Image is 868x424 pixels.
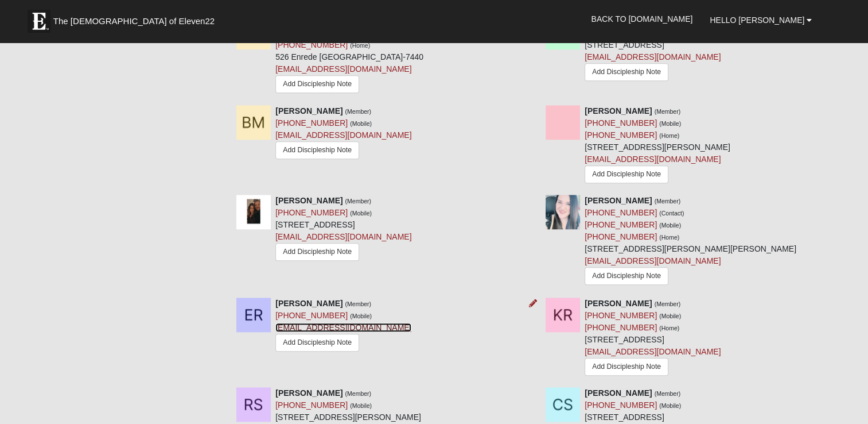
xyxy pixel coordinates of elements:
a: Add Discipleship Note [275,141,359,159]
a: Add Discipleship Note [585,267,668,285]
small: (Member) [345,300,372,307]
div: [STREET_ADDRESS][PERSON_NAME][PERSON_NAME] [585,195,796,290]
a: [EMAIL_ADDRESS][DOMAIN_NAME] [585,347,721,356]
a: [PHONE_NUMBER] [585,323,657,332]
strong: [PERSON_NAME] [275,196,342,205]
small: (Contact) [659,210,684,217]
small: (Home) [659,132,679,139]
a: [PHONE_NUMBER] [275,118,348,128]
a: [PHONE_NUMBER] [275,311,348,320]
small: (Home) [659,234,679,241]
a: [EMAIL_ADDRESS][DOMAIN_NAME] [585,52,721,61]
a: [EMAIL_ADDRESS][DOMAIN_NAME] [275,64,411,74]
small: (Mobile) [659,402,681,409]
strong: [PERSON_NAME] [275,388,342,398]
a: [EMAIL_ADDRESS][DOMAIN_NAME] [275,323,411,332]
small: (Mobile) [350,402,372,409]
img: Eleven22 logo [28,10,50,33]
a: Add Discipleship Note [275,75,359,93]
a: [PHONE_NUMBER] [275,208,348,217]
div: [STREET_ADDRESS][PERSON_NAME] [585,105,730,186]
small: (Mobile) [659,120,681,127]
a: [PHONE_NUMBER] [585,220,657,229]
a: [PHONE_NUMBER] [275,400,348,410]
strong: [PERSON_NAME] [585,388,652,398]
a: Add Discipleship Note [275,243,359,261]
a: The [DEMOGRAPHIC_DATA] of Eleven22 [22,4,251,33]
a: Add Discipleship Note [585,165,668,183]
strong: [PERSON_NAME] [585,106,652,115]
small: (Mobile) [659,313,681,319]
span: The [DEMOGRAPHIC_DATA] of Eleven22 [53,16,215,27]
small: (Home) [659,325,679,332]
small: (Mobile) [350,313,372,319]
div: [STREET_ADDRESS] [585,298,721,379]
strong: [PERSON_NAME] [275,106,342,115]
div: [STREET_ADDRESS] [585,15,721,84]
small: (Member) [655,390,681,397]
a: [PHONE_NUMBER] [275,40,348,49]
small: (Member) [345,108,372,115]
strong: [PERSON_NAME] [585,196,652,205]
small: (Mobile) [350,120,372,127]
a: Add Discipleship Note [275,334,359,352]
small: (Member) [655,300,681,307]
div: 526 Enrede [GEOGRAPHIC_DATA]-7440 [275,15,423,96]
a: [PHONE_NUMBER] [585,130,657,140]
a: Hello [PERSON_NAME] [701,6,820,34]
a: [PHONE_NUMBER] [585,118,657,128]
small: (Home) [350,42,370,49]
a: [PHONE_NUMBER] [585,311,657,320]
a: [EMAIL_ADDRESS][DOMAIN_NAME] [585,155,721,164]
a: [PHONE_NUMBER] [585,400,657,410]
a: Add Discipleship Note [585,63,668,81]
a: Back to [DOMAIN_NAME] [582,5,701,33]
small: (Member) [655,198,681,205]
a: [EMAIL_ADDRESS][DOMAIN_NAME] [585,256,721,265]
a: [EMAIL_ADDRESS][DOMAIN_NAME] [275,232,411,241]
strong: [PERSON_NAME] [275,299,342,308]
div: [STREET_ADDRESS] [275,195,411,264]
small: (Member) [345,390,372,397]
a: [EMAIL_ADDRESS][DOMAIN_NAME] [275,130,411,140]
small: (Mobile) [659,222,681,229]
a: [PHONE_NUMBER] [585,232,657,241]
a: Add Discipleship Note [585,358,668,376]
small: (Member) [655,108,681,115]
span: Hello [PERSON_NAME] [710,16,804,25]
a: [PHONE_NUMBER] [585,208,657,217]
small: (Member) [345,198,372,205]
strong: [PERSON_NAME] [585,299,652,308]
small: (Mobile) [350,210,372,217]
